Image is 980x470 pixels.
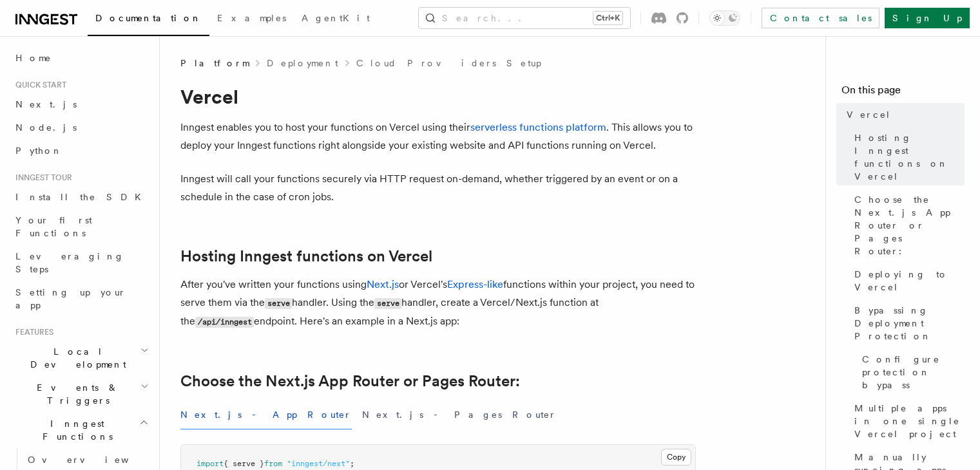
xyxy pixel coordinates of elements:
[862,353,965,391] span: Configure protection bypass
[419,8,630,28] button: Search...Ctrl+K
[15,146,62,156] span: Python
[10,376,151,412] button: Events & Triggers
[847,108,891,121] span: Vercel
[374,298,401,309] code: serve
[849,126,965,188] a: Hosting Inngest functions on Vercel
[854,131,965,183] span: Hosting Inngest functions on Vercel
[857,348,965,397] a: Configure protection bypass
[15,122,77,133] span: Node.js
[709,10,740,26] button: Toggle dark mode
[180,57,249,70] span: Platform
[854,304,965,343] span: Bypassing Deployment Protection
[10,327,53,337] span: Features
[264,459,282,468] span: from
[267,57,338,70] a: Deployment
[180,400,352,429] button: Next.js - App Router
[841,103,965,126] a: Vercel
[195,317,254,328] code: /api/inngest
[447,278,503,290] a: Express-like
[10,139,151,162] a: Python
[10,417,139,443] span: Inngest Functions
[10,209,151,245] a: Your first Functions
[10,46,151,70] a: Home
[197,459,224,468] span: import
[180,372,520,390] a: Choose the Next.js App Router or Pages Router:
[224,459,264,468] span: { serve }
[10,93,151,116] a: Next.js
[15,251,124,274] span: Leveraging Steps
[849,188,965,263] a: Choose the Next.js App Router or Pages Router:
[209,4,294,35] a: Examples
[841,82,965,103] h4: On this page
[10,412,151,448] button: Inngest Functions
[180,85,696,108] h1: Vercel
[854,193,965,258] span: Choose the Next.js App Router or Pages Router:
[294,4,378,35] a: AgentKit
[854,268,965,294] span: Deploying to Vercel
[302,13,370,23] span: AgentKit
[849,299,965,348] a: Bypassing Deployment Protection
[95,13,202,23] span: Documentation
[217,13,286,23] span: Examples
[10,185,151,209] a: Install the SDK
[15,52,52,64] span: Home
[10,340,151,376] button: Local Development
[15,192,149,202] span: Install the SDK
[15,215,92,238] span: Your first Functions
[661,449,691,465] button: Copy
[10,173,72,183] span: Inngest tour
[350,459,354,468] span: ;
[10,80,66,90] span: Quick start
[10,381,140,407] span: Events & Triggers
[180,170,696,206] p: Inngest will call your functions securely via HTTP request on-demand, whether triggered by an eve...
[15,99,77,109] span: Next.js
[470,121,606,133] a: serverless functions platform
[849,397,965,446] a: Multiple apps in one single Vercel project
[10,245,151,281] a: Leveraging Steps
[10,345,140,371] span: Local Development
[10,281,151,317] a: Setting up your app
[287,459,350,468] span: "inngest/next"
[28,455,160,465] span: Overview
[362,400,557,429] button: Next.js - Pages Router
[180,118,696,155] p: Inngest enables you to host your functions on Vercel using their . This allows you to deploy your...
[356,57,541,70] a: Cloud Providers Setup
[849,263,965,299] a: Deploying to Vercel
[762,8,879,28] a: Contact sales
[10,116,151,139] a: Node.js
[88,4,209,36] a: Documentation
[180,247,432,265] a: Hosting Inngest functions on Vercel
[265,298,292,309] code: serve
[885,8,970,28] a: Sign Up
[15,287,126,310] span: Setting up your app
[593,12,622,24] kbd: Ctrl+K
[854,402,965,440] span: Multiple apps in one single Vercel project
[180,276,696,331] p: After you've written your functions using or Vercel's functions within your project, you need to ...
[367,278,399,290] a: Next.js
